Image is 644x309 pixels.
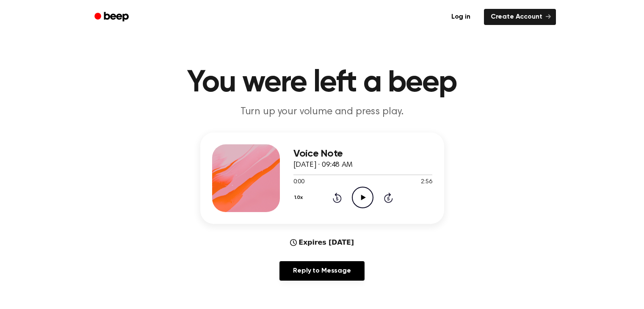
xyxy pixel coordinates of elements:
[160,105,485,119] p: Turn up your volume and press play.
[293,178,304,187] span: 0:00
[279,261,364,281] a: Reply to Message
[290,237,354,248] div: Expires [DATE]
[88,9,136,25] a: Beep
[484,9,556,25] a: Create Account
[293,148,432,160] h3: Voice Note
[421,178,432,187] span: 2:56
[293,190,306,205] button: 1.0x
[105,68,539,98] h1: You were left a beep
[443,7,479,27] a: Log in
[293,161,353,169] span: [DATE] · 09:48 AM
